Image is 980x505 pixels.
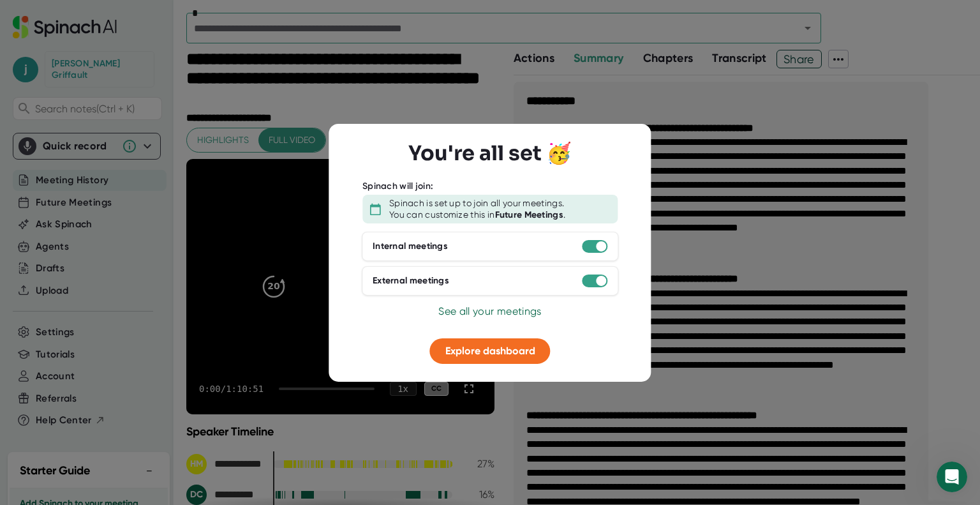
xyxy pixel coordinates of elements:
span: See all your meetings [438,305,541,317]
h3: You're all set 🥳 [408,141,572,165]
iframe: Intercom live chat [937,462,967,492]
b: Future Meetings [495,209,564,220]
div: Internal meetings [373,241,448,252]
div: You can customize this in . [389,209,565,220]
div: External meetings [373,275,449,287]
button: See all your meetings [438,304,541,319]
div: Spinach is set up to join all your meetings. [389,198,564,209]
span: Explore dashboard [445,345,535,357]
div: Spinach will join: [362,180,433,192]
button: Explore dashboard [430,338,551,364]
